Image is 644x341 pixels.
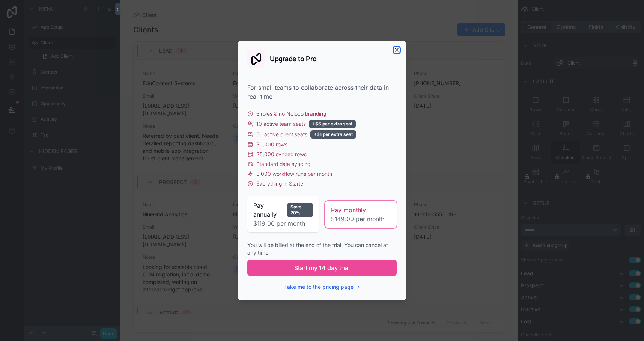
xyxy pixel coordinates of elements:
span: Everything in Starter [256,180,305,187]
span: 10 active team seats [256,120,306,128]
span: 6 roles & no Noloco branding [256,110,326,118]
div: +$6 per extra seat [309,120,356,128]
div: +$1 per extra seat [310,130,356,139]
div: You will be billed at the end of the trial. You can cancel at any time. [247,241,397,257]
span: $149.00 per month [331,214,391,223]
span: 50 active client seats [256,131,307,138]
div: Save 20% [287,203,313,217]
span: Standard data syncing [256,160,310,168]
div: For small teams to collaborate across their data in real-time [247,83,397,101]
h2: Upgrade to Pro [270,56,317,62]
button: Take me to the pricing page → [284,283,360,291]
span: Start my 14 day trial [294,263,350,272]
span: Pay monthly [331,205,366,214]
span: Pay annually [253,201,284,219]
span: 25,000 synced rows [256,151,307,158]
span: 50,000 rows [256,141,287,148]
span: $119.00 per month [253,219,313,228]
span: 3,000 workflow runs per month [256,170,332,178]
button: Start my 14 day trial [247,260,397,276]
